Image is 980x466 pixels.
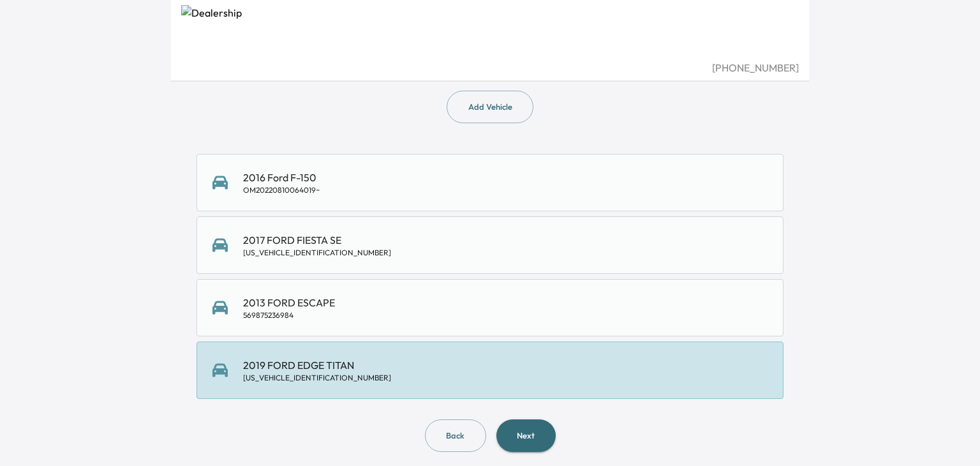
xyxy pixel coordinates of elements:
div: 2017 FORD FIESTA SE [243,232,391,258]
button: Add Vehicle [447,91,533,123]
div: 569875236984 [243,310,335,320]
div: [US_VEHICLE_IDENTIFICATION_NUMBER] [243,373,391,383]
img: Dealership [181,5,799,60]
div: 2016 Ford F-150 [243,170,320,195]
div: [US_VEHICLE_IDENTIFICATION_NUMBER] [243,248,391,258]
button: Back [425,419,486,452]
div: 2019 FORD EDGE TITAN [243,357,391,383]
div: [PHONE_NUMBER] [181,60,799,75]
div: 2013 FORD ESCAPE [243,295,335,320]
div: OM20220810064019~ [243,185,320,195]
button: Next [496,419,556,452]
